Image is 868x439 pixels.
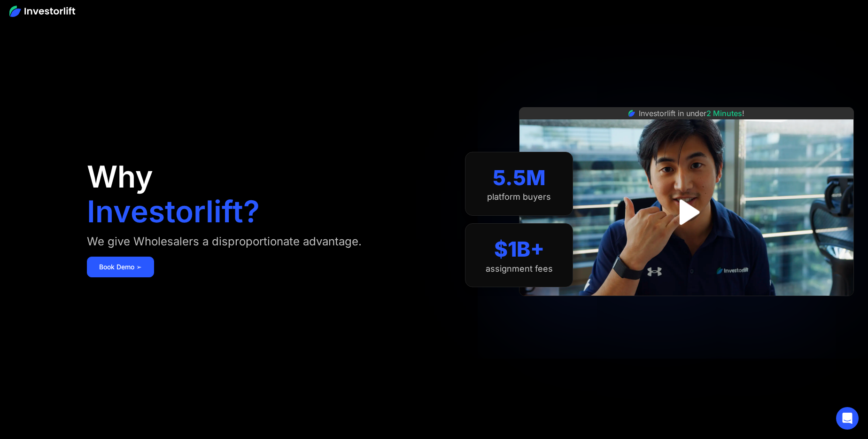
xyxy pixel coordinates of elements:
[487,192,551,202] div: platform buyers
[87,257,154,277] a: Book Demo ➢
[87,162,153,192] h1: Why
[87,196,260,227] h1: Investorlift?
[616,301,757,312] iframe: Customer reviews powered by Trustpilot
[493,165,546,190] div: 5.5M
[666,191,707,233] a: open lightbox
[87,234,362,249] div: We give Wholesalers a disproportionate advantage.
[486,264,553,274] div: assignment fees
[706,109,742,118] span: 2 Minutes
[639,108,744,119] div: Investorlift in under !
[836,407,859,430] div: Open Intercom Messenger
[494,237,544,262] div: $1B+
